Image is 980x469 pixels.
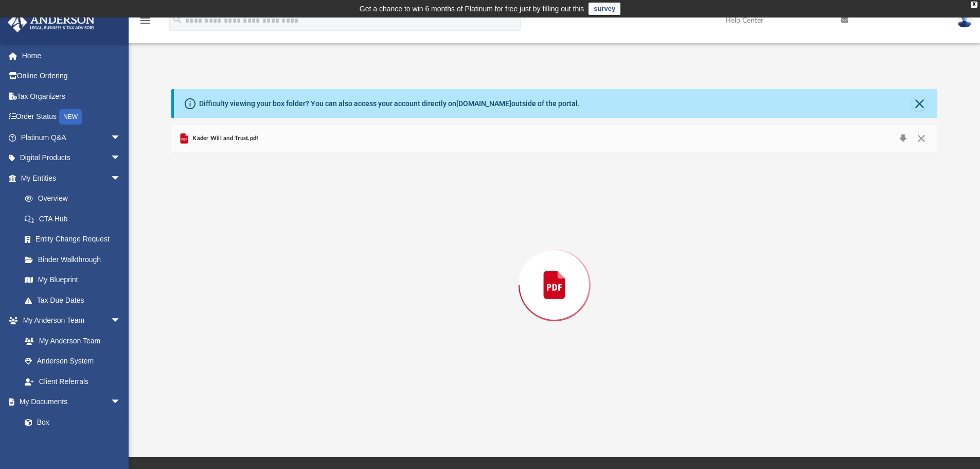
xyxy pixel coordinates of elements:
[7,392,131,412] a: My Documentsarrow_drop_down
[59,109,82,125] div: NEW
[139,20,151,27] a: menu
[14,351,131,372] a: Anderson System
[171,125,938,418] div: Preview
[14,331,126,351] a: My Anderson Team
[111,127,131,148] span: arrow_drop_down
[14,371,131,392] a: Client Referrals
[589,3,620,15] a: survey
[957,13,972,28] img: User Pic
[456,99,511,108] a: [DOMAIN_NAME]
[172,14,183,25] i: search
[7,86,136,107] a: Tax Organizers
[7,310,131,331] a: My Anderson Teamarrow_drop_down
[111,148,131,169] span: arrow_drop_down
[7,66,136,86] a: Online Ordering
[360,3,584,15] div: Get a chance to win 6 months of Platinum for free just by filling out this
[14,249,136,270] a: Binder Walkthrough
[7,107,136,128] a: Order StatusNEW
[190,134,259,143] span: Kader Will and Trust.pdf
[14,432,131,453] a: Meeting Minutes
[14,188,136,209] a: Overview
[111,168,131,189] span: arrow_drop_down
[894,131,912,146] button: Download
[111,392,131,413] span: arrow_drop_down
[14,229,136,250] a: Entity Change Request
[199,98,580,109] div: Difficulty viewing your box folder? You can also access your account directly on outside of the p...
[111,310,131,332] span: arrow_drop_down
[912,131,931,146] button: Close
[7,45,136,66] a: Home
[7,168,136,188] a: My Entitiesarrow_drop_down
[912,96,926,111] button: Close
[139,14,151,27] i: menu
[7,148,136,168] a: Digital Productsarrow_drop_down
[7,127,136,148] a: Platinum Q&Aarrow_drop_down
[14,209,136,229] a: CTA Hub
[14,412,126,432] a: Box
[971,2,977,8] div: close
[14,270,131,290] a: My Blueprint
[5,12,98,32] img: Anderson Advisors Platinum Portal
[14,290,136,310] a: Tax Due Dates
